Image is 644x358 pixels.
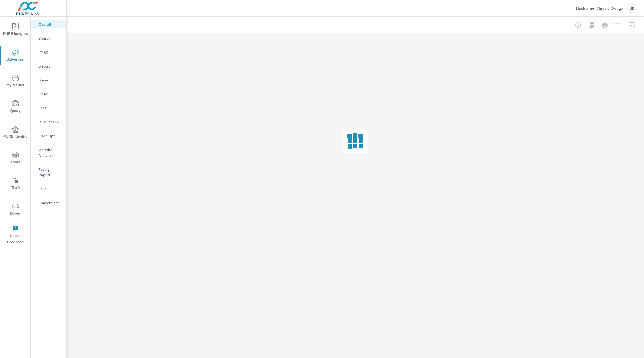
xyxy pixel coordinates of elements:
p: Overall [39,21,62,27]
span: Leave Feedback [2,225,29,246]
div: Display [31,62,66,70]
div: Overall [31,20,66,28]
p: PureCars TV [39,119,62,125]
div: Video [31,90,66,98]
div: Social [31,76,66,84]
p: Video [39,91,62,97]
div: Pacing Report [31,165,66,179]
span: My Market [2,75,29,88]
p: Calls [39,186,62,192]
div: nav menu [0,17,30,248]
p: PMAX [39,49,62,55]
span: Tools [2,152,29,165]
p: Display [39,63,62,69]
div: Search [31,34,66,42]
span: Advertise [2,49,29,63]
span: Tier2 [2,177,29,191]
p: Social [39,77,62,83]
div: Calls [31,185,66,193]
p: Bluebonnet Chrysler Dodge [576,6,623,11]
p: Website Analytics [39,147,62,158]
div: PureCars TV [31,118,66,126]
span: Driver [2,203,29,217]
p: Search [39,35,62,41]
div: PMAX [31,48,66,56]
p: Fixed Ops [39,133,62,139]
div: Local [31,104,66,112]
p: Conversions [39,200,62,206]
div: Fixed Ops [31,132,66,140]
span: PURE Identity [2,126,29,140]
p: Local [39,105,62,111]
span: PURE Insights [2,23,29,37]
div: Website Analytics [31,146,66,160]
div: Conversions [31,199,66,207]
p: Pacing Report [39,167,62,178]
span: Query [2,100,29,114]
div: JD [627,3,637,13]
